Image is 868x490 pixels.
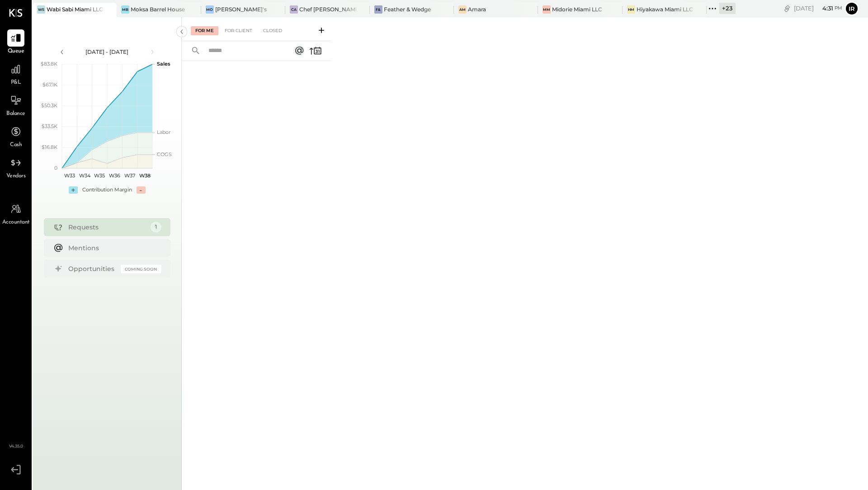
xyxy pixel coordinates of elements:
[0,92,31,118] a: Balance
[139,172,150,179] text: W38
[124,172,135,179] text: W37
[157,151,172,157] text: COGS
[68,243,157,252] div: Mentions
[94,172,105,179] text: W35
[191,26,218,35] div: For Me
[627,5,635,14] div: HM
[290,5,298,14] div: CA
[0,200,31,227] a: Accountant
[121,5,129,14] div: MB
[41,61,57,67] text: $83.8K
[68,264,116,273] div: Opportunities
[37,5,45,14] div: WS
[109,172,120,179] text: W36
[11,79,21,87] span: P&L
[151,222,161,233] div: 1
[215,5,267,13] div: [PERSON_NAME]'s
[8,48,24,56] span: Queue
[137,186,146,194] div: -
[0,61,31,87] a: P&L
[6,172,26,181] span: Vendors
[783,4,792,13] div: copy link
[206,5,214,14] div: Mo
[2,219,30,227] span: Accountant
[64,172,75,179] text: W33
[220,26,257,35] div: For Client
[82,186,132,194] div: Contribution Margin
[121,265,161,273] div: Coming Soon
[458,5,467,14] div: Am
[41,102,57,109] text: $50.3K
[552,5,602,13] div: Midorie Miami LLC
[42,81,57,88] text: $67.1K
[844,1,859,16] button: Ir
[79,172,90,179] text: W34
[299,5,356,13] div: Chef [PERSON_NAME]'s Vineyard Restaurant
[259,26,287,35] div: Closed
[0,154,31,181] a: Vendors
[69,186,78,194] div: +
[54,165,57,171] text: 0
[374,5,382,14] div: F&
[42,123,57,129] text: $33.5K
[157,129,170,135] text: Labor
[42,144,57,150] text: $16.8K
[68,223,146,232] div: Requests
[157,61,170,67] text: Sales
[10,141,22,149] span: Cash
[0,123,31,149] a: Cash
[542,5,551,14] div: MM
[0,29,31,56] a: Queue
[637,5,693,13] div: Hiyakawa Miami LLC
[47,5,103,13] div: Wabi Sabi Miami LLC
[719,3,736,14] div: + 23
[6,110,25,118] span: Balance
[794,4,842,13] div: [DATE]
[69,48,146,56] div: [DATE] - [DATE]
[468,5,486,13] div: Amara
[384,5,431,13] div: Feather & Wedge
[131,5,185,13] div: Moksa Barrel House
